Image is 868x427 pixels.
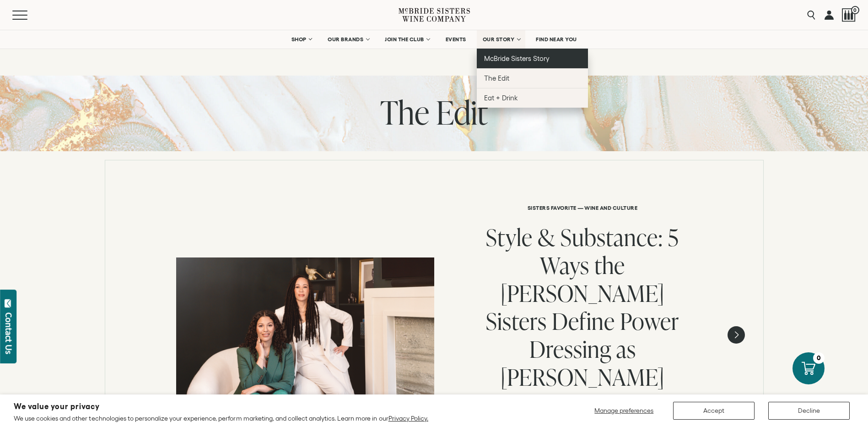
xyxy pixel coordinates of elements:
span: McBride Sisters Story [484,55,550,62]
span: Define [552,305,615,337]
span: [PERSON_NAME] [475,389,639,421]
div: 0 [813,352,825,364]
span: FIND NEAR YOU [536,36,577,43]
span: Style [644,389,690,421]
span: 0 [851,6,859,14]
button: Manage preferences [589,402,659,420]
li: SISTERS FAVORITE — [528,205,584,211]
span: [PERSON_NAME] [501,361,664,393]
span: The [380,90,429,134]
span: Eat + Drink [484,94,518,102]
a: FIND NEAR YOU [530,30,583,49]
div: Contact Us [4,312,13,354]
a: OUR BRANDS [322,30,374,49]
span: Dressing [529,333,611,365]
span: 5 [668,221,679,253]
li: WINE AND CULTURE [583,205,637,211]
a: JOIN THE CLUB [379,30,435,49]
a: SHOP [285,30,317,49]
span: The Edit [484,74,509,82]
span: Manage preferences [594,407,653,414]
span: Ways [540,249,589,281]
span: the [594,249,625,281]
span: JOIN THE CLUB [385,36,424,43]
span: Power [620,305,679,337]
span: Substance: [561,221,663,253]
span: [PERSON_NAME] [501,277,664,309]
button: Decline [768,402,850,420]
span: as [616,333,636,365]
a: OUR STORY [477,30,526,49]
span: OUR BRANDS [328,36,363,43]
span: & [538,221,555,253]
button: Mobile Menu Trigger [12,11,45,20]
span: Style [486,221,533,253]
p: We use cookies and other technologies to personalize your experience, perform marketing, and coll... [14,414,428,422]
a: Eat + Drink [477,88,588,108]
a: The Edit [477,68,588,88]
span: OUR STORY [483,36,515,43]
span: EVENTS [446,36,466,43]
button: Accept [673,402,755,420]
h2: We value your privacy [14,403,428,411]
span: SHOP [291,36,307,43]
a: EVENTS [440,30,472,49]
span: Sisters [486,305,547,337]
button: Next [728,326,745,344]
a: Privacy Policy. [388,415,428,422]
a: McBride Sisters Story [477,49,588,68]
span: Edit [436,90,488,134]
